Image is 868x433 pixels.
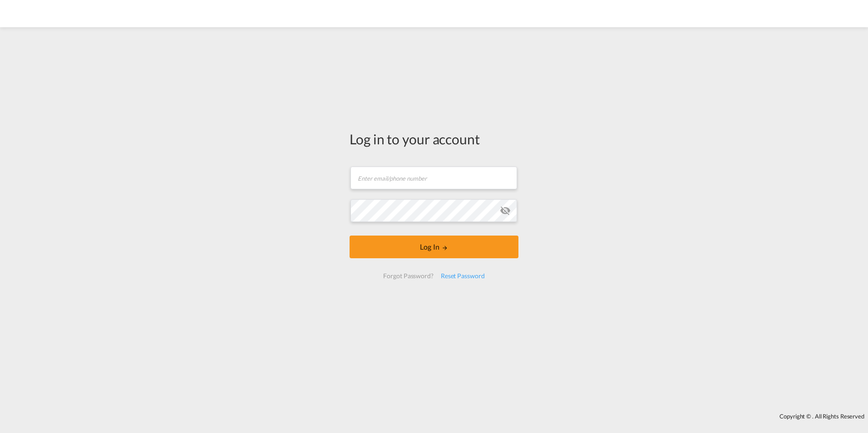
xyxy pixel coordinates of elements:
div: Log in to your account [350,129,518,148]
button: LOGIN [350,236,518,258]
input: Enter email/phone number [350,167,517,189]
div: Forgot Password? [380,268,437,284]
md-icon: icon-eye-off [500,205,511,216]
div: Reset Password [437,268,488,284]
